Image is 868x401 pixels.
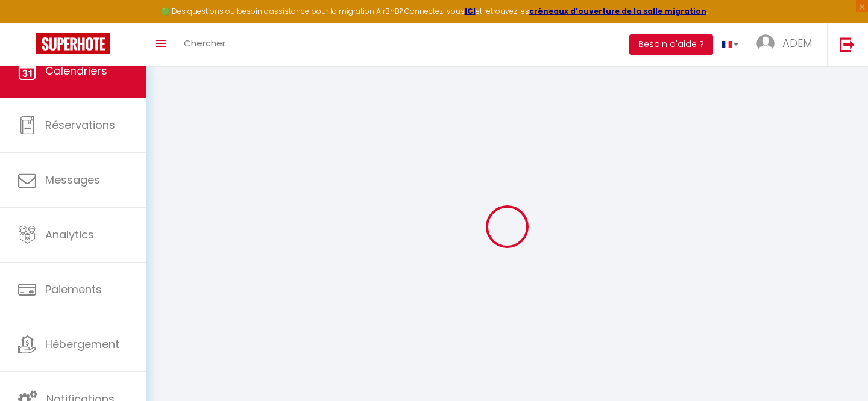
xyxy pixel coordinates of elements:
span: Calendriers [45,63,107,78]
img: Super Booking [36,33,110,54]
span: ADEM [782,36,812,51]
button: Besoin d'aide ? [629,34,713,55]
a: créneaux d'ouverture de la salle migration [529,6,706,16]
a: Chercher [175,23,234,66]
a: ... ADEM [747,23,827,66]
span: Analytics [45,227,94,242]
a: ICI [465,6,476,16]
span: Paiements [45,282,102,297]
img: logout [840,37,855,52]
span: Chercher [184,37,225,49]
img: ... [756,34,775,52]
span: Messages [45,172,100,187]
span: Hébergement [45,337,119,352]
span: Réservations [45,117,115,132]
